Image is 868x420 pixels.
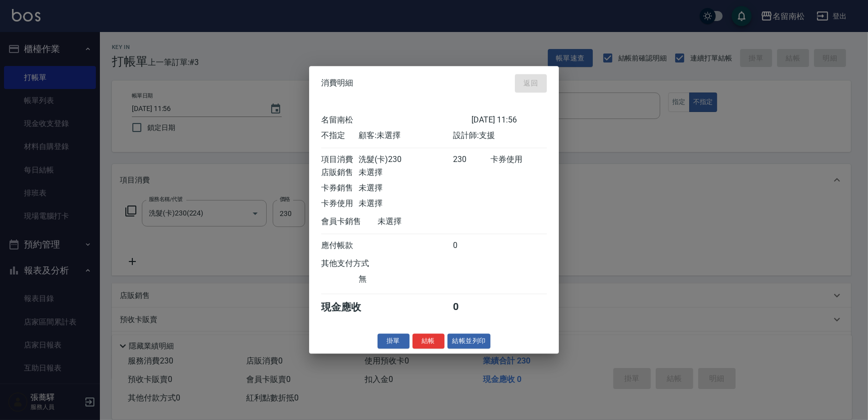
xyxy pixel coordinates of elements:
div: 不指定 [321,130,359,141]
div: 其他支付方式 [321,258,397,269]
button: 結帳 [413,333,444,349]
div: [DATE] 11:56 [471,115,547,125]
div: 會員卡銷售 [321,216,378,227]
div: 未選擇 [359,183,452,193]
span: 消費明細 [321,78,353,88]
div: 應付帳款 [321,240,359,251]
div: 0 [453,300,490,314]
div: 設計師: 支援 [453,130,547,141]
div: 現金應收 [321,300,378,314]
div: 顧客: 未選擇 [359,130,452,141]
div: 230 [453,154,490,165]
div: 未選擇 [378,216,471,227]
div: 項目消費 [321,154,359,165]
div: 未選擇 [359,167,452,178]
button: 掛單 [378,333,410,349]
div: 0 [453,240,490,251]
div: 卡券使用 [321,198,359,209]
div: 無 [359,274,452,284]
div: 店販銷售 [321,167,359,178]
button: 結帳並列印 [447,333,491,349]
div: 名留南松 [321,115,471,125]
div: 卡券使用 [490,154,547,165]
div: 洗髮(卡)230 [359,154,452,165]
div: 未選擇 [359,198,452,209]
div: 卡券銷售 [321,183,359,193]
